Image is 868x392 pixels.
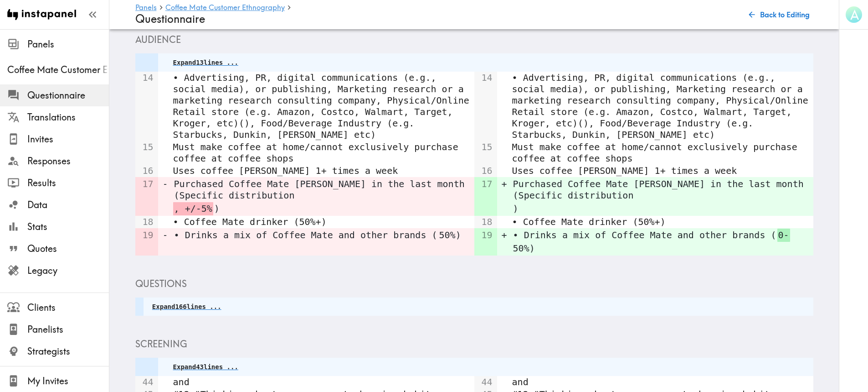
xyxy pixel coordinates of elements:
span: Coffee Mate Customer Ethnography [7,63,109,76]
span: • Drinks a mix of Coffee Mate and other brands ( [512,229,777,242]
span: Stats [27,220,109,233]
pre: 14 [479,72,493,84]
pre: and [173,376,474,388]
span: A [850,7,859,23]
span: ) [512,202,519,215]
pre: 19 [479,230,493,241]
h5: Audience [135,33,813,46]
pre: + [502,178,507,190]
span: Quotes [27,242,109,255]
pre: Expand 166 lines ... [152,303,221,310]
pre: and [512,376,813,388]
span: Invites [27,133,109,146]
span: Results [27,177,109,189]
span: Responses [27,155,109,167]
button: Back to Editing [745,5,813,24]
span: , +/-5% [173,202,213,215]
span: 0- [777,229,790,242]
pre: 18 [479,216,493,228]
span: Purchased Coffee Mate [PERSON_NAME] in the last month (Specific distribution [512,178,813,202]
pre: • Coffee Mate drinker (50%+) [173,216,474,228]
pre: + [502,230,507,241]
pre: 15 [479,141,493,153]
pre: 19 [140,230,154,241]
a: Coffee Mate Customer Ethnography [165,4,285,12]
pre: • Advertising, PR, digital communications (e.g., social media), or publishing, Marketing research... [512,72,813,141]
a: Panels [135,4,157,12]
span: Questionnaire [27,89,109,102]
pre: 14 [140,72,154,84]
span: Strategists [27,345,109,358]
pre: - [163,178,168,190]
span: Panels [27,38,109,51]
h4: Questionnaire [135,12,738,26]
pre: • Advertising, PR, digital communications (e.g., social media), or publishing, Marketing research... [173,72,474,141]
pre: 44 [479,376,493,388]
button: A [845,5,863,24]
pre: Uses coffee [PERSON_NAME] 1+ times a week [512,165,813,177]
span: • Drinks a mix of Coffee Mate and other brands ( [173,229,438,242]
span: Translations [27,111,109,124]
pre: • Coffee Mate drinker (50%+) [512,216,813,228]
span: 50%) [512,242,536,255]
span: Clients [27,301,109,314]
h5: Screening [135,338,813,350]
pre: 18 [140,216,154,228]
span: ) [213,202,221,215]
span: 50%) [438,229,462,242]
pre: 17 [140,178,154,190]
pre: Expand 13 lines ... [173,59,238,66]
pre: 16 [140,165,154,177]
pre: - [163,230,168,241]
pre: 16 [479,165,493,177]
span: My Invites [27,375,109,387]
pre: 15 [140,141,154,153]
span: Legacy [27,264,109,277]
span: Purchased Coffee Mate [PERSON_NAME] in the last month (Specific distribution [173,178,474,202]
pre: 44 [140,376,154,388]
pre: Must make coffee at home/cannot exclusively purchase coffee at coffee shops [173,141,474,164]
pre: Uses coffee [PERSON_NAME] 1+ times a week [173,165,474,177]
pre: Must make coffee at home/cannot exclusively purchase coffee at coffee shops [512,141,813,164]
h5: Questions [135,277,813,290]
span: Panelists [27,323,109,336]
pre: Expand 43 lines ... [173,363,238,371]
span: Data [27,199,109,211]
pre: 17 [479,178,493,190]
